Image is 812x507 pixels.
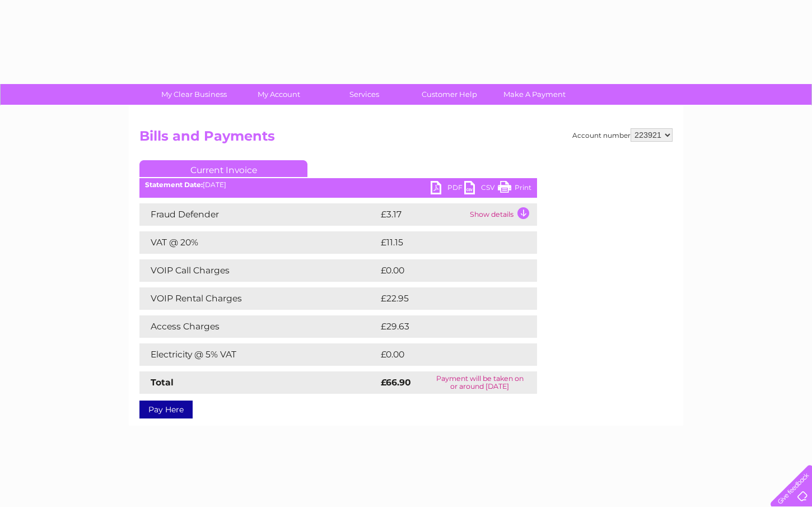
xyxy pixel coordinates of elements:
a: Customer Help [403,84,496,105]
a: PDF [431,181,464,197]
a: CSV [464,181,498,197]
td: £3.17 [378,203,467,226]
a: My Account [233,84,325,105]
td: Access Charges [139,315,378,338]
td: Payment will be taken on or around [DATE] [422,371,537,394]
td: Show details [467,203,537,226]
a: My Clear Business [148,84,240,105]
div: Account number [572,128,673,142]
td: VAT @ 20% [139,231,378,254]
strong: £66.90 [381,377,411,388]
td: Electricity @ 5% VAT [139,343,378,366]
strong: Total [151,377,174,388]
a: Services [318,84,410,105]
a: Make A Payment [488,84,581,105]
td: £11.15 [378,231,511,254]
div: [DATE] [139,181,537,189]
td: £0.00 [378,259,511,282]
td: £29.63 [378,315,515,338]
td: £0.00 [378,343,511,366]
td: VOIP Rental Charges [139,287,378,310]
td: Fraud Defender [139,203,378,226]
td: £22.95 [378,287,514,310]
td: VOIP Call Charges [139,259,378,282]
a: Current Invoice [139,160,307,177]
h2: Bills and Payments [139,128,673,150]
b: Statement Date: [145,180,203,189]
a: Print [498,181,531,197]
a: Pay Here [139,401,193,418]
